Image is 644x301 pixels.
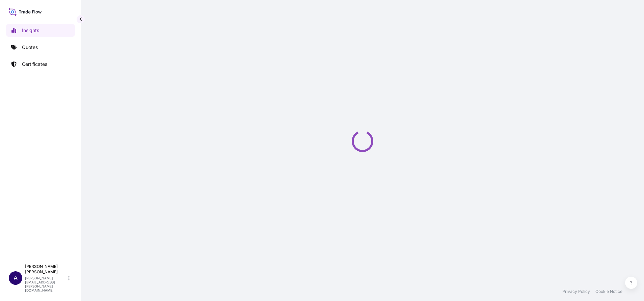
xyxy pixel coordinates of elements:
[6,24,75,37] a: Insights
[6,57,75,71] a: Certificates
[14,275,18,281] span: A
[6,41,75,54] a: Quotes
[22,44,38,51] p: Quotes
[22,61,47,68] p: Certificates
[25,276,67,292] p: [PERSON_NAME][EMAIL_ADDRESS][PERSON_NAME][DOMAIN_NAME]
[562,289,590,294] a: Privacy Policy
[22,27,39,34] p: Insights
[595,289,622,294] a: Cookie Notice
[25,264,67,275] p: [PERSON_NAME] [PERSON_NAME]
